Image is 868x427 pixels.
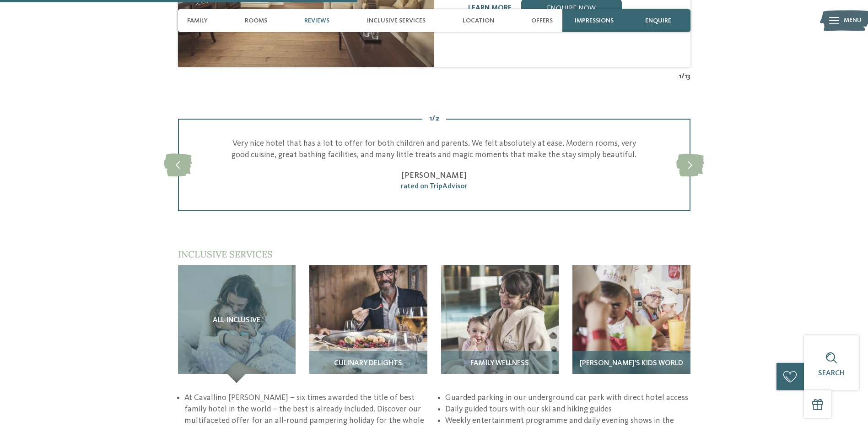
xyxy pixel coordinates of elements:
[818,370,845,377] span: Search
[468,5,512,12] a: learn more
[463,17,494,25] span: Location
[187,17,208,25] span: Family
[402,171,466,180] span: [PERSON_NAME]
[367,17,426,25] span: Inclusive services
[679,71,681,82] span: 1
[572,265,690,383] img: The family hotel in St. Ulrich in Val Gardena/Gröden for being perfectly happy
[432,113,435,123] span: /
[470,360,529,368] span: Family wellness
[441,265,559,383] img: The family hotel in St. Ulrich in Val Gardena/Gröden for being perfectly happy
[213,317,260,325] span: All-inclusive
[178,248,273,260] span: Inclusive services
[225,138,644,161] p: Very nice hotel that has a lot to offer for both children and parents. We felt absolutely at ease...
[304,17,329,25] span: Reviews
[531,17,553,25] span: Offers
[429,113,432,123] span: 1
[401,183,467,190] span: rated on TripAdvisor
[334,360,402,368] span: Culinary delights
[580,360,683,368] span: [PERSON_NAME]’s kids world
[245,17,267,25] span: Rooms
[309,265,427,383] img: The family hotel in St. Ulrich in Val Gardena/Gröden for being perfectly happy
[445,404,690,415] li: Daily guided tours with our ski and hiking guides
[685,71,690,82] span: 13
[435,113,439,123] span: 2
[575,17,614,25] span: Impressions
[445,392,690,404] li: Guarded parking in our underground car park with direct hotel access
[645,17,671,25] span: enquire
[681,71,685,82] span: /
